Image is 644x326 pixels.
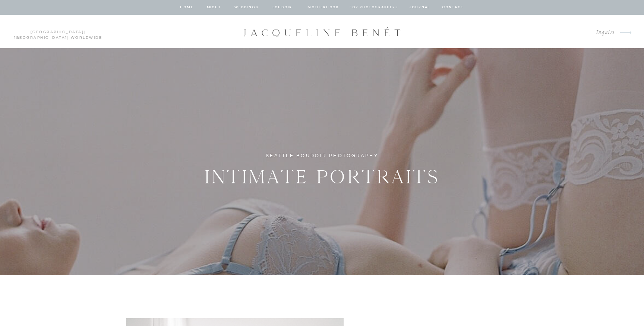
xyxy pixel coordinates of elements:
[261,152,383,160] h1: Seattle Boudoir Photography
[272,4,293,11] a: BOUDOIR
[10,30,105,34] p: | | Worldwide
[203,162,441,188] h2: Intimate Portraits
[441,4,465,11] a: contact
[206,4,221,11] a: about
[590,28,615,38] a: Inquire
[234,4,259,11] a: Weddings
[14,36,67,40] a: [GEOGRAPHIC_DATA]
[307,4,338,11] a: Motherhood
[408,4,431,11] a: journal
[180,4,194,11] a: home
[31,30,84,34] a: [GEOGRAPHIC_DATA]
[350,4,398,11] a: for photographers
